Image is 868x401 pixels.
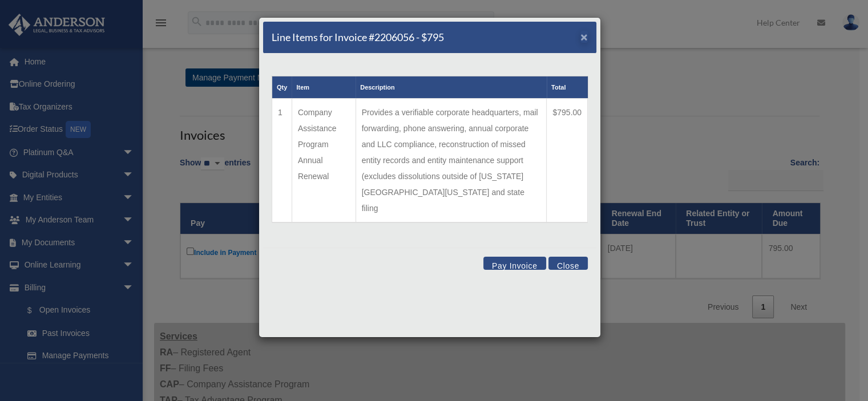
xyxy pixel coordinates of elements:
[547,76,588,99] th: Total
[548,257,588,270] button: Close
[292,76,356,99] th: Item
[483,257,546,270] button: Pay Invoice
[272,76,292,99] th: Qty
[547,99,588,223] td: $795.00
[272,99,292,223] td: 1
[580,30,588,43] span: ×
[356,99,547,223] td: Provides a verifiable corporate headquarters, mail forwarding, phone answering, annual corporate ...
[292,99,356,223] td: Company Assistance Program Annual Renewal
[272,30,444,44] h5: Line Items for Invoice #2206056 - $795
[356,76,547,99] th: Description
[580,31,588,43] button: Close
